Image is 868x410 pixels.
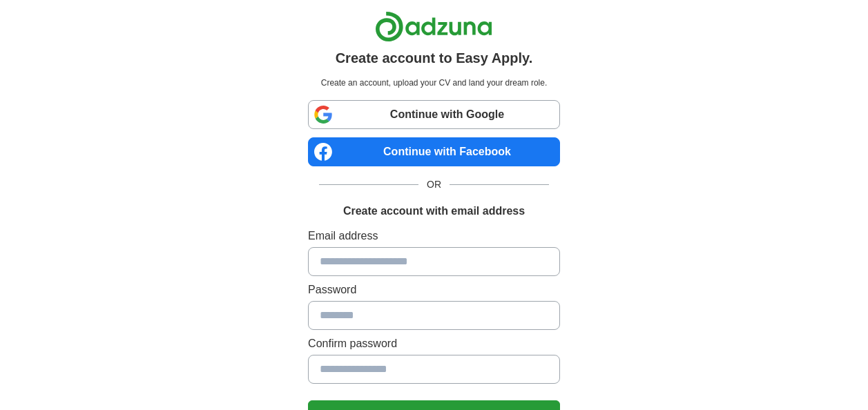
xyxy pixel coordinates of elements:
h1: Create account with email address [343,203,525,219]
span: OR [418,177,450,192]
label: Password [308,282,560,298]
label: Confirm password [308,335,560,352]
label: Email address [308,228,560,244]
img: Adzuna logo [375,11,492,42]
p: Create an account, upload your CV and land your dream role. [311,77,557,89]
a: Continue with Google [308,100,560,129]
a: Continue with Facebook [308,137,560,166]
h1: Create account to Easy Apply. [336,48,533,68]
